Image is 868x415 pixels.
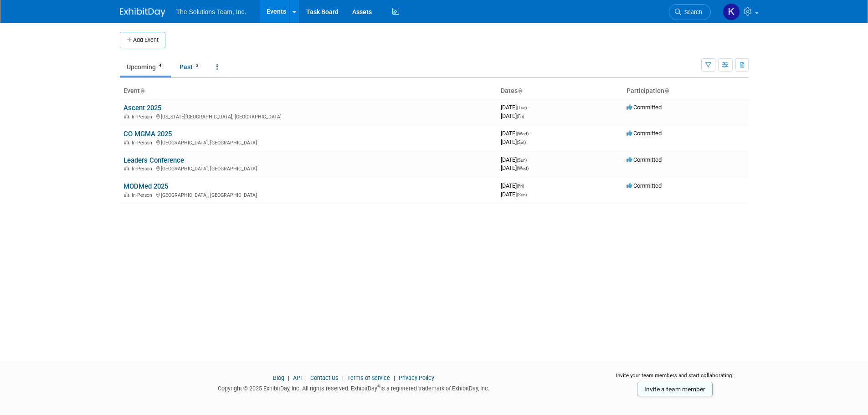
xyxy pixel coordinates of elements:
span: Committed [627,104,662,111]
span: | [391,374,397,381]
span: [DATE] [501,130,531,137]
span: Search [681,9,702,15]
span: | [303,374,309,381]
a: Sort by Event Name [140,87,144,94]
div: Invite your team members and start collaborating: [601,372,749,385]
span: [DATE] [501,182,527,189]
a: Contact Us [310,374,339,381]
span: (Wed) [517,131,529,136]
th: Event [120,83,497,99]
sup: ® [377,384,380,389]
a: CO MGMA 2025 [123,130,172,138]
span: In-Person [132,114,155,120]
span: In-Person [132,140,155,146]
span: (Sun) [517,192,527,197]
span: Committed [627,156,662,163]
span: [DATE] [501,113,524,119]
span: [DATE] [501,104,529,111]
a: MODMed 2025 [123,182,168,190]
span: - [528,104,529,111]
th: Participation [623,83,749,99]
span: The Solutions Team, Inc. [176,8,247,15]
a: Terms of Service [347,374,390,381]
img: In-Person Event [124,192,129,197]
th: Dates [497,83,623,99]
img: Kaelon Harris [723,3,740,20]
span: - [528,156,529,163]
span: 4 [156,62,164,69]
span: (Sat) [517,140,526,145]
span: - [530,130,531,137]
span: | [340,374,346,381]
div: [US_STATE][GEOGRAPHIC_DATA], [GEOGRAPHIC_DATA] [123,113,493,120]
div: [GEOGRAPHIC_DATA], [GEOGRAPHIC_DATA] [123,191,493,198]
img: ExhibitDay [120,8,165,17]
a: Search [669,4,711,20]
span: (Fri) [517,184,524,189]
div: [GEOGRAPHIC_DATA], [GEOGRAPHIC_DATA] [123,164,493,172]
span: [DATE] [501,138,526,145]
span: [DATE] [501,191,527,198]
span: (Fri) [517,114,524,119]
span: [DATE] [501,156,529,163]
a: Invite a team member [637,382,713,396]
a: Upcoming4 [120,58,171,76]
div: Copyright © 2025 ExhibitDay, Inc. All rights reserved. ExhibitDay is a registered trademark of Ex... [120,382,588,393]
a: API [293,374,302,381]
span: In-Person [132,192,155,198]
a: Sort by Participation Type [664,87,669,94]
span: 3 [193,62,201,69]
span: Committed [627,182,662,189]
span: | [286,374,292,381]
img: In-Person Event [124,140,129,144]
span: [DATE] [501,164,529,171]
a: Privacy Policy [399,374,434,381]
span: (Sun) [517,158,527,163]
span: - [525,182,527,189]
div: [GEOGRAPHIC_DATA], [GEOGRAPHIC_DATA] [123,138,493,146]
a: Ascent 2025 [123,104,161,112]
button: Add Event [120,32,165,48]
a: Sort by Start Date [518,87,522,94]
span: (Wed) [517,166,529,171]
span: In-Person [132,166,155,172]
a: Leaders Conference [123,156,184,164]
span: (Tue) [517,105,527,110]
img: In-Person Event [124,114,129,118]
img: In-Person Event [124,166,129,170]
a: Past3 [173,58,208,76]
span: Committed [627,130,662,137]
a: Blog [273,374,284,381]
